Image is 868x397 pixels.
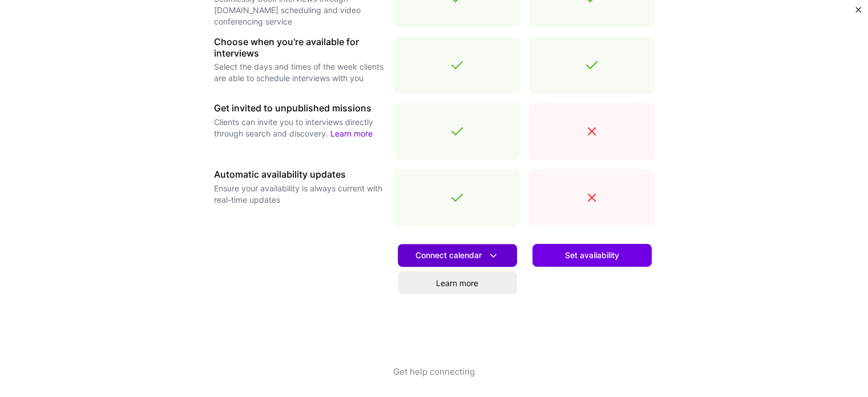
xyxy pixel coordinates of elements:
i: icon DownArrowWhite [487,250,499,262]
button: Set availability [532,244,652,267]
button: Connect calendar [398,244,517,267]
a: Learn more [398,271,517,294]
p: Ensure your availability is always current with real-time updates [214,183,385,206]
span: Connect calendar [415,250,499,262]
span: Set availability [565,250,619,261]
a: Learn more [330,129,373,138]
h3: Get invited to unpublished missions [214,103,385,114]
button: Close [855,7,861,19]
h3: Automatic availability updates [214,169,385,180]
p: Select the days and times of the week clients are able to schedule interviews with you [214,61,385,84]
h3: Choose when you're available for interviews [214,37,385,58]
p: Clients can invite you to interviews directly through search and discovery. [214,117,385,139]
